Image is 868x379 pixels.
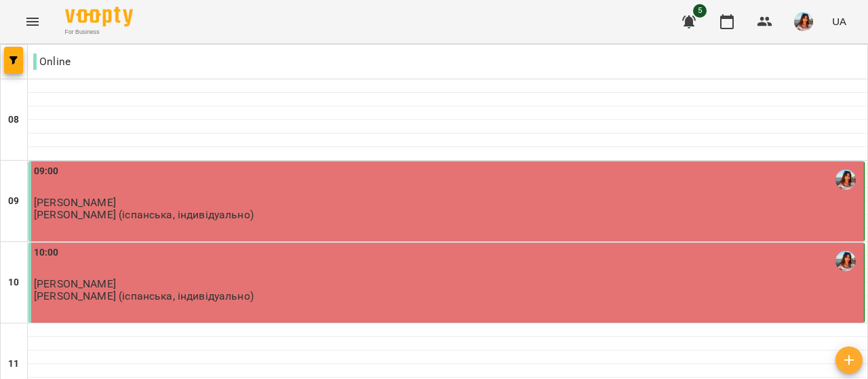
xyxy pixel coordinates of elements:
[34,245,59,260] label: 10:00
[33,54,71,70] p: Online
[34,209,254,220] p: [PERSON_NAME] (іспанська, індивідуально)
[65,28,133,37] span: For Business
[8,194,19,209] h6: 09
[693,4,707,18] span: 5
[835,346,863,374] button: Створити урок
[794,12,813,31] img: f52eb29bec7ed251b61d9497b14fac82.jpg
[16,5,49,38] button: Menu
[832,14,846,28] span: UA
[34,196,116,209] span: [PERSON_NAME]
[34,290,254,302] p: [PERSON_NAME] (іспанська, індивідуально)
[65,7,133,26] img: Voopty Logo
[835,251,856,271] img: Циганова Єлизавета (і)
[8,113,19,127] h6: 08
[34,277,116,290] span: [PERSON_NAME]
[835,169,856,190] img: Циганова Єлизавета (і)
[8,357,19,372] h6: 11
[8,275,19,290] h6: 10
[34,164,59,179] label: 09:00
[827,9,852,34] button: UA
